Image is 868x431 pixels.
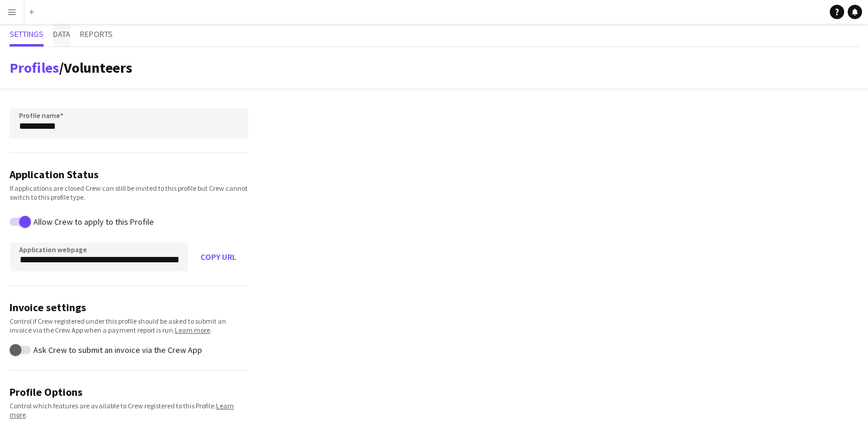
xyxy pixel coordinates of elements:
a: Learn more [175,325,210,334]
a: Profiles [10,58,59,77]
span: Data [53,30,70,38]
span: Reports [80,30,113,38]
span: Volunteers [64,58,132,77]
label: Ask Crew to submit an invoice via the Crew App [31,345,202,354]
h3: Application Status [10,168,248,181]
div: Control which features are available to Crew registered to this Profile. . [10,401,248,419]
h3: Profile Options [10,385,248,399]
a: Learn more [10,401,234,419]
button: Copy URL [189,243,248,271]
div: Control if Crew registered under this profile should be asked to submit an invoice via the Crew A... [10,317,248,334]
span: Settings [10,30,44,38]
h1: / [10,59,132,77]
h3: Invoice settings [10,300,248,314]
div: If applications are closed Crew can still be invited to this profile but Crew cannot switch to th... [10,184,248,201]
label: Allow Crew to apply to this Profile [31,217,154,227]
